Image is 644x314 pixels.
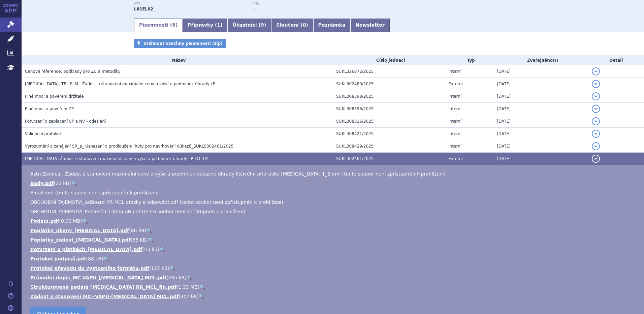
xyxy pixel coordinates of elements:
span: 1.33 MB [178,284,197,290]
span: Interní [448,119,461,124]
span: 265 kB [168,275,185,280]
span: Vyrozumění o zahájení SŘ_a_ Usnesení o prodloužení lhůty pro navrhování důkazů_SUKLS302461/2025 [25,144,233,149]
span: OBCHODNÍ TAJEMSTVÍ_AdBoard RR MCL otázky a odpovědi.pdf (tento soubor není zpřístupněn k prohlížení) [30,199,283,205]
td: SUKL308316/2025 [333,115,445,128]
button: detail [592,117,600,125]
span: 0.99 MB [61,218,80,224]
a: 🔍 [82,218,88,224]
button: detail [592,142,600,150]
abbr: (?) [553,58,558,63]
p: RS: [253,2,366,6]
td: SUKL302480/2025 [333,78,445,90]
span: AstraZeneca - Žádost o stanovení maximální ceny a výše a podmínek dočasné úhrady léčivého příprav... [30,171,446,177]
a: Body.pdf [30,181,54,186]
span: Plné moci a pověření držitele [25,94,84,99]
span: 9 [261,22,264,28]
a: Stáhnout všechny písemnosti (zip) [134,39,226,48]
a: 🔍 [146,228,152,233]
td: [DATE] [493,65,588,78]
span: 23 kB [56,181,69,186]
a: Průvodní dopis_MC VAPU_[MEDICAL_DATA] MCL.pdf [30,275,166,280]
a: Podání.pdf [30,218,59,224]
span: 88 kB [88,256,101,261]
span: Validační protokol [25,131,61,136]
td: SUKL308398/2025 [333,90,445,103]
span: Cenové reference, podklady pro ZÚ a metodiky [25,69,121,74]
a: 🔍 [103,256,109,261]
span: OBCHODNÍ TAJEMSTVÍ_Prezenční listina AB.pdf (tento soubor není zpřístupněn k prohlížení) [30,209,245,214]
a: 🔍 [199,284,205,290]
a: Žádost o stanovení MC+VAPÚ-[MEDICAL_DATA] MCL.pdf [30,294,179,299]
a: 🔍 [169,265,175,271]
span: Interní [448,94,461,99]
a: Písemnosti (8) [134,19,183,32]
span: Interní [448,106,461,111]
a: 🔍 [199,294,204,299]
a: 🔍 [71,181,77,186]
li: ( ) [30,218,637,224]
span: Plné moci a pověření ZP [25,106,74,111]
button: detail [592,130,600,138]
td: [DATE] [493,90,588,103]
span: 0 [302,22,306,28]
td: SUKL302461/2025 [333,153,445,165]
a: 🔍 [187,275,192,280]
p: ATC: [134,2,247,6]
li: ( ) [30,246,637,253]
li: ( ) [30,227,637,234]
a: 🔍 [159,247,165,252]
span: 86 kB [131,228,144,233]
span: 307 kB [181,294,197,299]
span: Potvrzení o zaplacení SP a NV - odeslání [25,119,106,124]
span: 8 [172,22,175,28]
span: 1 [217,22,221,28]
span: 43 kB [144,247,158,252]
strong: AKALABRUTINIB [134,7,153,11]
a: Protokol převodu do výstupního formátu.pdf [30,265,149,271]
span: Externí [448,156,462,161]
td: SUKL308429/2025 [333,140,445,153]
li: ( ) [30,284,637,290]
span: CALQUENCE Žádost o stanovení maximální ceny a výše a podmínek úhrady LP_OT 1/2 [25,156,208,161]
span: Interní [448,69,461,74]
a: Potvrzení o platbách_[MEDICAL_DATA].pdf [30,247,142,252]
span: Interní [448,131,461,136]
a: Poplatky_úkony_[MEDICAL_DATA].pdf [30,228,129,233]
li: ( ) [30,237,637,243]
span: Interní [448,144,461,149]
a: Strukturované podání [MEDICAL_DATA] RR_MCL_fin.pdf [30,284,176,290]
li: ( ) [30,274,637,281]
th: Detail [588,55,644,65]
th: Typ [445,55,493,65]
td: [DATE] [493,140,588,153]
span: 127 kB [151,265,168,271]
button: detail [592,80,600,88]
li: ( ) [30,265,637,272]
strong: - [253,7,255,11]
td: SUKL308421/2025 [333,128,445,140]
li: ( ) [30,293,637,300]
span: Externí [448,82,462,86]
a: Přípravky (1) [183,19,227,32]
th: Číslo jednací [333,55,445,65]
span: Email.eml (tento soubor není zpřístupněn k prohlížení) [30,190,159,195]
td: SUKL308396/2025 [333,103,445,115]
th: Název [22,55,333,65]
span: CALQUENCE, TBL FLM - Žádost o stanovení maximální ceny a výše a podmínek úhrady LP [25,82,215,86]
td: [DATE] [493,153,588,165]
a: Newsletter [350,19,390,32]
a: Protokol podpisů.pdf [30,256,86,261]
td: [DATE] [493,115,588,128]
li: ( ) [30,180,637,187]
span: 85 kB [132,237,146,243]
li: ( ) [30,255,637,262]
a: Poplatky_žádost_[MEDICAL_DATA].pdf [30,237,131,243]
button: detail [592,105,600,113]
a: Sloučení (0) [271,19,313,32]
td: [DATE] [493,103,588,115]
a: Poznámka [313,19,351,32]
td: [DATE] [493,128,588,140]
span: Stáhnout všechny písemnosti (zip) [143,41,223,46]
a: 🔍 [148,237,154,243]
button: detail [592,67,600,75]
